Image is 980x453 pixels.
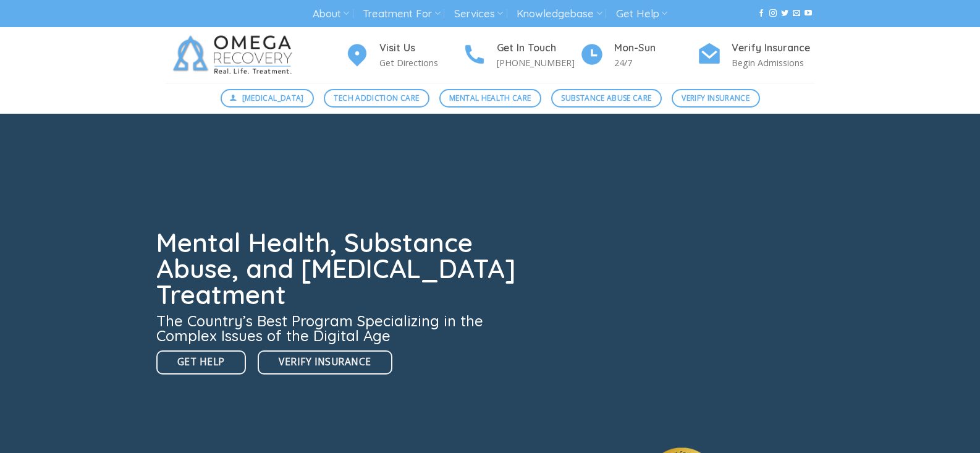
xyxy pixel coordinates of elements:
[221,89,315,108] a: [MEDICAL_DATA]
[561,92,651,104] span: Substance Abuse Care
[793,9,800,18] a: Send us an email
[449,92,531,104] span: Mental Health Care
[345,40,462,70] a: Visit Us Get Directions
[758,9,765,18] a: Follow on Facebook
[462,40,580,70] a: Get In Touch [PHONE_NUMBER]
[805,9,812,18] a: Follow on YouTube
[156,230,523,308] h1: Mental Health, Substance Abuse, and [MEDICAL_DATA] Treatment
[156,350,246,375] a: Get Help
[313,2,349,25] a: About
[497,40,580,56] h4: Get In Touch
[334,92,419,104] span: Tech Addiction Care
[454,2,503,25] a: Services
[614,40,697,56] h4: Mon-Sun
[324,89,429,108] a: Tech Addiction Care
[769,9,777,18] a: Follow on Instagram
[672,89,760,108] a: Verify Insurance
[379,40,462,56] h4: Visit Us
[242,92,304,104] span: [MEDICAL_DATA]
[781,9,788,18] a: Follow on Twitter
[379,56,462,70] p: Get Directions
[616,2,667,25] a: Get Help
[258,350,392,375] a: Verify Insurance
[517,2,602,25] a: Knowledgebase
[363,2,440,25] a: Treatment For
[166,27,305,83] img: Omega Recovery
[682,92,750,104] span: Verify Insurance
[177,354,225,370] span: Get Help
[156,313,523,343] h3: The Country’s Best Program Specializing in the Complex Issues of the Digital Age
[439,89,541,108] a: Mental Health Care
[732,56,814,70] p: Begin Admissions
[497,56,580,70] p: [PHONE_NUMBER]
[732,40,814,56] h4: Verify Insurance
[614,56,697,70] p: 24/7
[697,40,814,70] a: Verify Insurance Begin Admissions
[279,354,371,370] span: Verify Insurance
[551,89,662,108] a: Substance Abuse Care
